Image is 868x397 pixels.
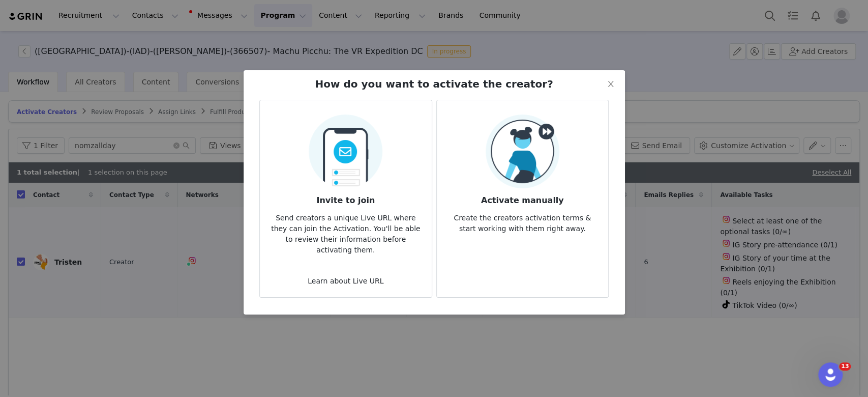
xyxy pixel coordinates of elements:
[315,76,553,92] h2: How do you want to activate the creator?
[308,277,383,285] a: Learn about Live URL
[596,70,625,99] button: Close
[445,188,600,207] h3: Activate manually
[445,207,600,234] p: Create the creators activation terms & start working with them right away.
[839,362,851,371] span: 13
[486,115,559,188] img: Manual
[607,80,615,88] i: icon: close
[818,362,843,387] iframe: Intercom live chat
[309,108,382,188] img: Send Email
[268,188,423,207] h3: Invite to join
[268,207,423,256] p: Send creators a unique Live URL where they can join the Activation. You'll be able to review thei...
